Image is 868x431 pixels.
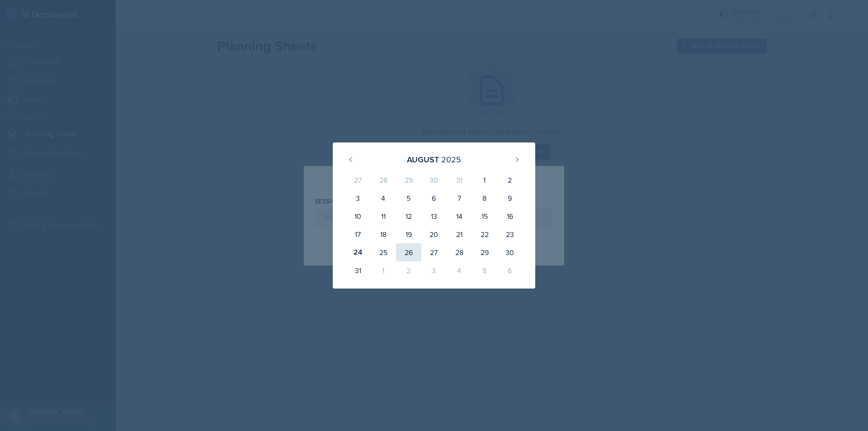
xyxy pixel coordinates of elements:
div: 1 [371,261,396,279]
div: 17 [345,225,371,243]
div: 5 [396,189,421,207]
div: 13 [421,207,447,225]
div: 28 [371,171,396,189]
div: 1 [472,171,497,189]
div: 5 [472,261,497,279]
div: 9 [497,189,523,207]
div: 11 [371,207,396,225]
div: 2 [396,261,421,279]
div: 27 [345,171,371,189]
div: 15 [472,207,497,225]
div: 18 [371,225,396,243]
div: 30 [421,171,447,189]
div: 21 [447,225,472,243]
div: 24 [345,243,371,261]
div: 2 [497,171,523,189]
div: 29 [396,171,421,189]
div: 25 [371,243,396,261]
div: 2025 [441,153,461,166]
div: 22 [472,225,497,243]
div: 6 [497,261,523,279]
div: August [407,153,439,166]
div: 12 [396,207,421,225]
div: 14 [447,207,472,225]
div: 28 [447,243,472,261]
div: 31 [345,261,371,279]
div: 31 [447,171,472,189]
div: 7 [447,189,472,207]
div: 4 [371,189,396,207]
div: 23 [497,225,523,243]
div: 29 [472,243,497,261]
div: 4 [447,261,472,279]
div: 26 [396,243,421,261]
div: 20 [421,225,447,243]
div: 19 [396,225,421,243]
div: 16 [497,207,523,225]
div: 30 [497,243,523,261]
div: 27 [421,243,447,261]
div: 6 [421,189,447,207]
div: 8 [472,189,497,207]
div: 3 [345,189,371,207]
div: 3 [421,261,447,279]
div: 10 [345,207,371,225]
